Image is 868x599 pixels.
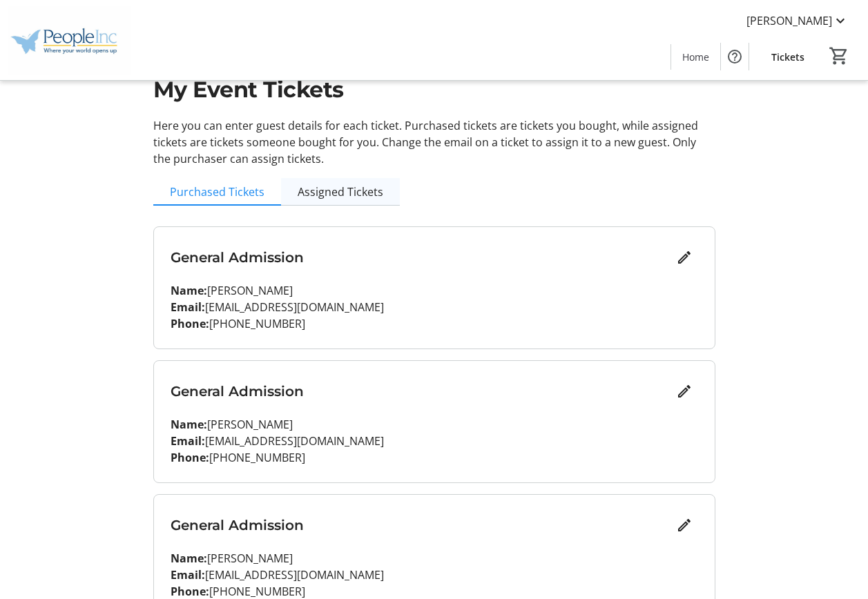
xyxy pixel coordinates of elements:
[827,43,851,68] button: Cart
[298,186,383,197] span: Assigned Tickets
[171,550,698,567] p: [PERSON_NAME]
[721,43,749,70] button: Help
[171,584,209,599] strong: Phone:
[171,450,209,465] strong: Phone:
[171,433,698,449] p: [EMAIL_ADDRESS][DOMAIN_NAME]
[171,299,698,315] p: [EMAIL_ADDRESS][DOMAIN_NAME]
[153,117,715,167] p: Here you can enter guest details for each ticket. Purchased tickets are tickets you bought, while...
[171,551,207,566] strong: Name:
[671,244,698,271] button: Edit
[171,515,671,536] h3: General Admission
[171,567,698,583] p: [EMAIL_ADDRESS][DOMAIN_NAME]
[671,44,720,70] a: Home
[153,73,715,106] h1: My Event Tickets
[171,416,698,433] p: [PERSON_NAME]
[671,377,698,405] button: Edit
[171,315,698,332] p: [PHONE_NUMBER]
[170,186,264,197] span: Purchased Tickets
[171,433,205,449] strong: Email:
[171,567,205,582] strong: Email:
[171,417,207,432] strong: Name:
[746,12,832,29] span: [PERSON_NAME]
[171,449,698,466] p: [PHONE_NUMBER]
[760,44,816,70] a: Tickets
[771,50,804,64] span: Tickets
[171,283,207,298] strong: Name:
[171,316,209,331] strong: Phone:
[171,247,671,268] h3: General Admission
[8,6,131,75] img: People Inc.'s Logo
[671,511,698,539] button: Edit
[682,50,709,64] span: Home
[171,299,205,315] strong: Email:
[171,282,698,299] p: [PERSON_NAME]
[171,381,671,402] h3: General Admission
[735,10,860,32] button: [PERSON_NAME]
